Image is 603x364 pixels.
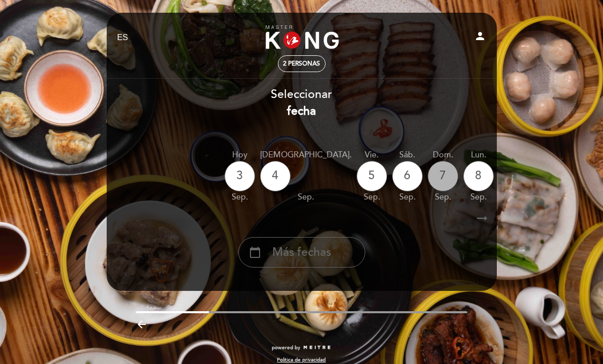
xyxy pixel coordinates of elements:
[357,149,387,161] div: vie.
[277,356,326,363] a: Política de privacidad
[428,149,458,161] div: dom.
[474,30,486,42] i: person
[357,191,387,203] div: sep.
[474,208,490,229] i: arrow_right_alt
[463,161,494,191] div: 8
[272,344,300,351] span: powered by
[238,24,365,52] a: Master Kong Pueblo Libre
[392,149,423,161] div: sáb.
[428,191,458,203] div: sep.
[272,344,332,351] a: powered by
[225,149,255,161] div: Hoy
[392,161,423,191] div: 6
[260,149,352,161] div: [DEMOGRAPHIC_DATA].
[260,191,352,203] div: sep.
[260,161,291,191] div: 4
[106,86,497,120] div: Seleccionar
[272,244,331,261] span: Más fechas
[287,104,316,118] b: fecha
[463,149,494,161] div: lun.
[357,161,387,191] div: 5
[303,345,332,350] img: MEITRE
[392,191,423,203] div: sep.
[428,161,458,191] div: 7
[225,161,255,191] div: 3
[249,244,261,261] i: calendar_today
[225,191,255,203] div: sep.
[283,60,320,68] span: 2 personas
[474,30,486,46] button: person
[136,318,148,330] i: arrow_backward
[463,191,494,203] div: sep.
